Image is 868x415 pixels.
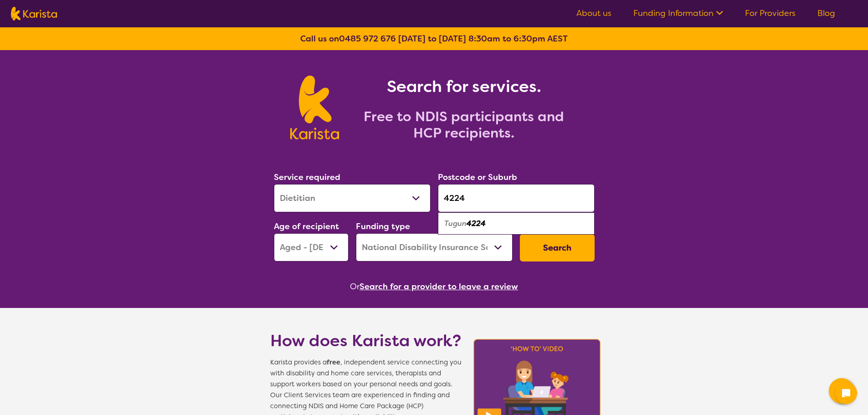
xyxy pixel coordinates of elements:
label: Funding type [356,221,410,232]
img: Karista logo [11,7,57,20]
a: 0485 972 676 [339,33,396,44]
label: Service required [274,172,340,183]
h1: How does Karista work? [270,330,462,352]
b: free [327,358,340,367]
a: Funding Information [633,8,723,19]
em: Tugun [444,219,467,228]
a: For Providers [745,8,796,19]
h2: Free to NDIS participants and HCP recipients. [350,108,578,141]
em: 4224 [467,219,486,228]
div: Tugun 4224 [442,215,590,232]
a: Blog [817,8,835,19]
span: Or [350,280,360,293]
label: Postcode or Suburb [438,172,517,183]
img: Karista logo [290,76,339,139]
input: Type [438,184,595,212]
label: Age of recipient [274,221,339,232]
a: About us [576,8,611,19]
b: Call us on [DATE] to [DATE] 8:30am to 6:30pm AEST [300,33,568,44]
button: Search for a provider to leave a review [360,280,518,293]
button: Channel Menu [829,378,854,404]
button: Search [520,234,595,261]
h1: Search for services. [350,76,578,97]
